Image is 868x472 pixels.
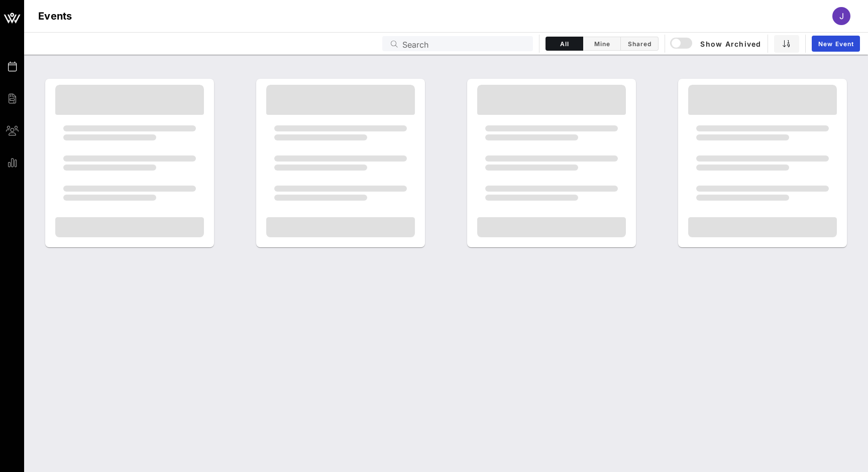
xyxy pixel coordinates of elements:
button: All [546,37,583,51]
h1: Events [38,8,72,24]
button: Show Archived [671,35,762,53]
span: Shared [627,40,652,48]
span: Show Archived [672,38,762,50]
span: New Event [818,40,854,48]
span: Mine [589,40,614,48]
span: J [839,11,844,21]
button: Shared [621,37,659,51]
span: All [552,40,577,48]
a: New Event [812,36,860,52]
div: J [832,7,850,25]
button: Mine [583,37,621,51]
